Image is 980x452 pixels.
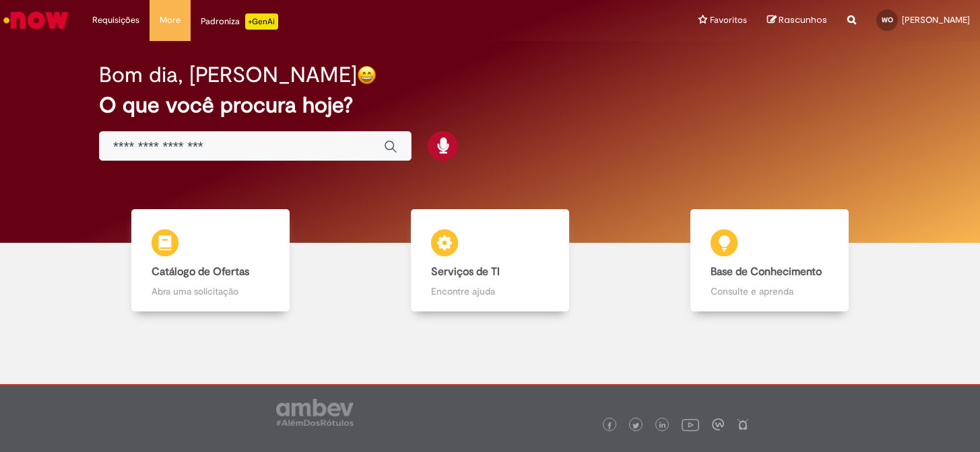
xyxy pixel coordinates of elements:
[99,93,881,117] h2: O que você procura hoje?
[882,15,893,24] span: WO
[711,285,828,298] p: Consulte e aprenda
[682,416,699,433] img: logo_footer_youtube.png
[712,418,724,430] img: logo_footer_workplace.png
[276,399,354,426] img: logo_footer_ambev_rotulo_gray.png
[779,13,827,26] span: Rascunhos
[431,265,500,278] b: Serviços de TI
[160,13,181,27] span: More
[711,265,822,278] b: Base de Conhecimento
[92,13,139,27] span: Requisições
[152,265,249,278] b: Catálogo de Ofertas
[632,422,639,429] img: logo_footer_twitter.png
[737,418,749,430] img: logo_footer_naosei.png
[1,7,71,34] img: ServiceNow
[350,209,630,312] a: Serviços de TI Encontre ajuda
[99,63,357,87] h2: Bom dia, [PERSON_NAME]
[245,13,278,30] p: +GenAi
[152,285,269,298] p: Abra uma solicitação
[902,14,970,26] span: [PERSON_NAME]
[659,422,666,430] img: logo_footer_linkedin.png
[630,209,909,312] a: Base de Conhecimento Consulte e aprenda
[71,209,350,312] a: Catálogo de Ofertas Abra uma solicitação
[767,14,827,27] a: Rascunhos
[606,422,613,429] img: logo_footer_facebook.png
[357,65,377,85] img: happy-face.png
[431,285,549,298] p: Encontre ajuda
[710,13,747,27] span: Favoritos
[201,13,278,30] div: Padroniza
